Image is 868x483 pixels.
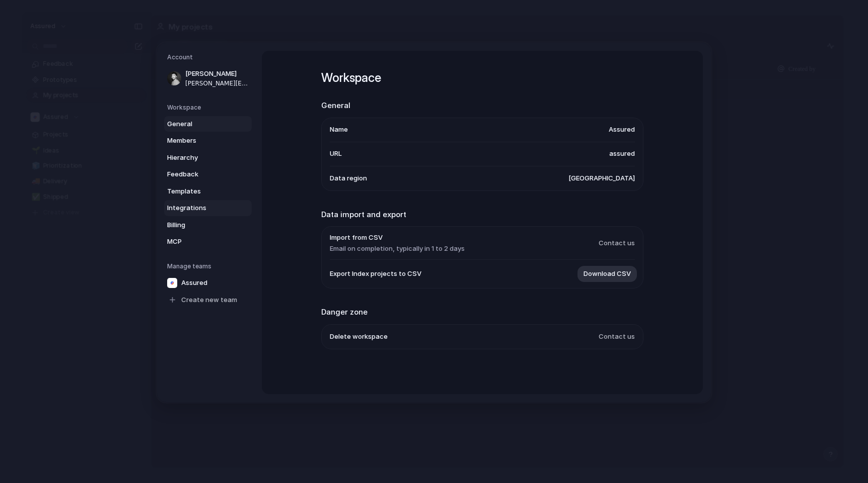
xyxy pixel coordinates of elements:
[609,125,635,135] span: Assured
[321,209,643,220] h2: Data import and export
[330,243,465,253] span: Email on completion, typically in 1 to 2 days
[167,169,232,179] span: Feedback
[164,183,252,199] a: Templates
[167,53,252,62] h5: Account
[181,295,237,305] span: Create new team
[167,237,232,247] span: MCP
[330,331,388,341] span: Delete workspace
[167,136,232,146] span: Members
[185,78,250,87] span: [PERSON_NAME][EMAIL_ADDRESS][DOMAIN_NAME]
[164,217,252,233] a: Billing
[164,133,252,149] a: Members
[164,274,252,291] a: Assured
[167,220,232,230] span: Billing
[167,186,232,196] span: Templates
[321,69,643,87] h1: Workspace
[164,234,252,250] a: MCP
[185,69,250,79] span: [PERSON_NAME]
[164,149,252,165] a: Hierarchy
[181,277,207,287] span: Assured
[577,266,637,282] button: Download CSV
[568,173,635,183] span: [GEOGRAPHIC_DATA]
[164,292,252,308] a: Create new team
[584,269,631,279] span: Download CSV
[164,166,252,182] a: Feedback
[167,119,232,129] span: General
[330,149,342,159] span: URL
[164,200,252,216] a: Integrations
[321,100,643,112] h2: General
[321,307,643,318] h2: Danger zone
[599,331,635,341] span: Contact us
[167,103,252,112] h5: Workspace
[167,203,232,213] span: Integrations
[330,269,421,279] span: Export Index projects to CSV
[167,152,232,162] span: Hierarchy
[330,173,367,183] span: Data region
[330,125,348,135] span: Name
[164,116,252,132] a: General
[609,149,635,159] span: assured
[167,261,252,270] h5: Manage teams
[599,238,635,248] span: Contact us
[164,66,252,91] a: [PERSON_NAME][PERSON_NAME][EMAIL_ADDRESS][DOMAIN_NAME]
[330,233,465,243] span: Import from CSV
